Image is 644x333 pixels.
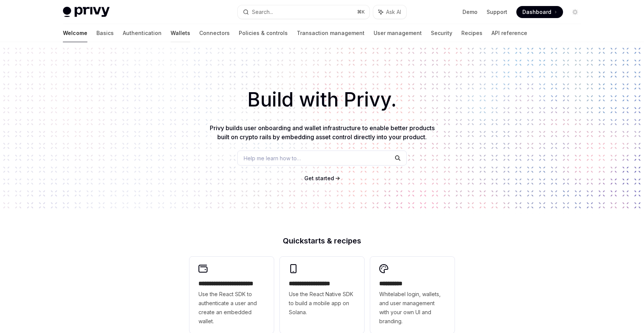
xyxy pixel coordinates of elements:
span: ⌘ K [357,9,365,15]
a: Basics [96,24,114,42]
a: Connectors [199,24,230,42]
button: Search...⌘K [238,5,369,19]
a: Get started [304,175,334,182]
span: Ask AI [386,8,401,16]
h2: Quickstarts & recipes [189,237,455,245]
a: Transaction management [297,24,365,42]
a: User management [374,24,422,42]
a: Welcome [63,24,87,42]
a: Demo [462,8,478,16]
a: Recipes [461,24,482,42]
button: Ask AI [373,5,406,19]
button: Toggle dark mode [569,6,581,18]
a: Wallets [171,24,190,42]
a: API reference [491,24,527,42]
a: Policies & controls [239,24,288,42]
span: Use the React Native SDK to build a mobile app on Solana. [289,290,355,317]
a: Dashboard [516,6,563,18]
span: Get started [304,175,334,181]
a: Security [431,24,452,42]
a: Support [487,8,507,16]
a: Authentication [123,24,162,42]
h1: Build with Privy. [12,85,632,114]
span: Use the React SDK to authenticate a user and create an embedded wallet. [198,290,265,326]
span: Dashboard [522,8,551,16]
img: light logo [63,7,110,17]
span: Privy builds user onboarding and wallet infrastructure to enable better products built on crypto ... [210,124,435,141]
span: Whitelabel login, wallets, and user management with your own UI and branding. [379,290,446,326]
div: Search... [252,8,273,17]
span: Help me learn how to… [244,154,301,162]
